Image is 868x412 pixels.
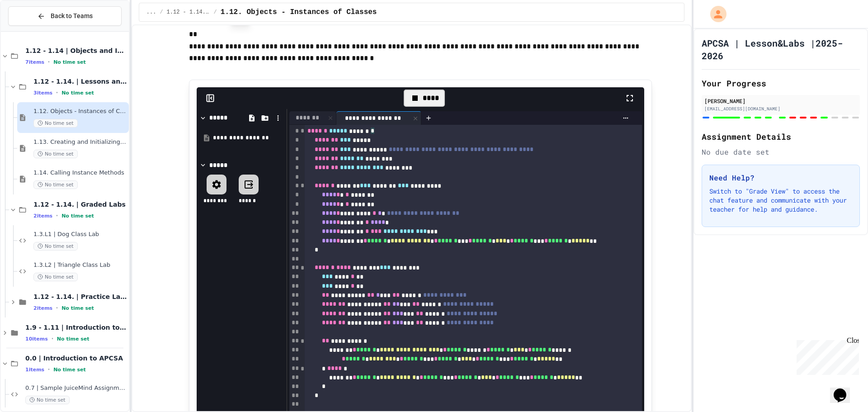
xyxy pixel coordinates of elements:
[33,138,127,146] span: 1.13. Creating and Initializing Objects: Constructors
[702,37,860,62] h1: APCSA | Lesson&Labs |2025-2026
[61,305,94,311] span: No time set
[53,367,86,373] span: No time set
[702,77,860,90] h2: Your Progress
[33,273,78,281] span: No time set
[146,9,156,16] span: ...
[33,293,127,301] span: 1.12 - 1.14. | Practice Labs
[48,58,50,66] span: •
[56,212,58,219] span: •
[33,77,127,85] span: 1.12 - 1.14. | Lessons and Notes
[704,97,857,105] div: [PERSON_NAME]
[33,108,127,115] span: 1.12. Objects - Instances of Classes
[33,261,127,269] span: 1.3.L2 | Triangle Class Lab
[61,90,94,96] span: No time set
[709,187,852,214] p: Switch to "Grade View" to access the chat feature and communicate with your teacher for help and ...
[33,169,127,177] span: 1.14. Calling Instance Methods
[702,130,860,143] h2: Assignment Details
[8,6,122,26] button: Back to Teams
[61,213,94,219] span: No time set
[33,242,78,251] span: No time set
[793,336,859,375] iframe: chat widget
[33,90,52,96] span: 3 items
[33,200,127,208] span: 1.12 - 1.14. | Graded Labs
[830,376,859,403] iframe: chat widget
[167,9,210,16] span: 1.12 - 1.14. | Lessons and Notes
[33,231,127,238] span: 1.3.L1 | Dog Class Lab
[701,4,729,24] div: My Account
[709,172,852,183] h3: Need Help?
[33,150,78,158] span: No time set
[52,335,53,342] span: •
[25,59,44,65] span: 7 items
[33,305,52,311] span: 2 items
[33,180,78,189] span: No time set
[51,11,93,21] span: Back to Teams
[702,147,860,157] div: No due date set
[33,213,52,219] span: 2 items
[221,7,377,18] span: 1.12. Objects - Instances of Classes
[25,47,127,55] span: 1.12 - 1.14 | Objects and Instances of Classes
[56,304,58,312] span: •
[25,336,48,342] span: 10 items
[25,396,70,404] span: No time set
[25,354,127,362] span: 0.0 | Introduction to APCSA
[160,9,163,16] span: /
[4,4,62,57] div: Chat with us now!Close
[25,384,127,392] span: 0.7 | Sample JuiceMind Assignment - [GEOGRAPHIC_DATA]
[33,119,78,128] span: No time set
[53,59,86,65] span: No time set
[25,367,44,373] span: 1 items
[704,105,857,112] div: [EMAIL_ADDRESS][DOMAIN_NAME]
[48,366,50,373] span: •
[25,323,127,331] span: 1.9 - 1.11 | Introduction to Methods
[56,89,58,96] span: •
[57,336,90,342] span: No time set
[214,9,217,16] span: /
